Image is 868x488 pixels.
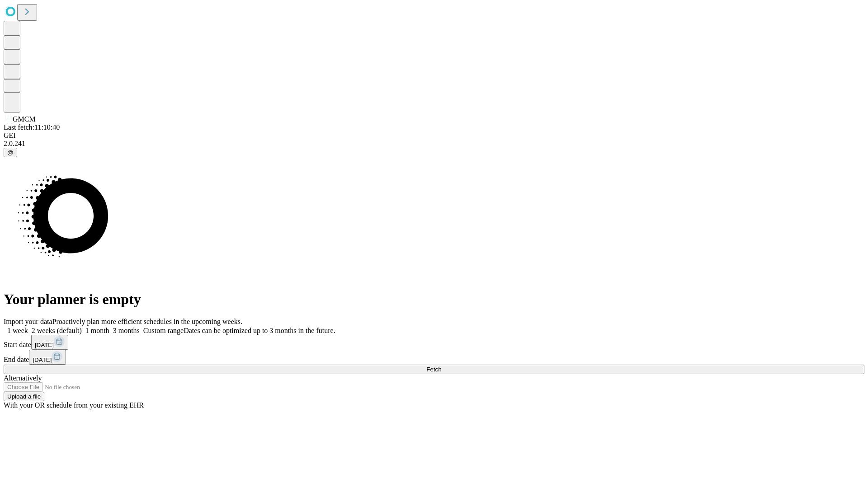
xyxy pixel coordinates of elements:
[4,148,17,157] button: @
[29,350,66,365] button: [DATE]
[7,327,28,334] span: 1 week
[4,123,60,131] span: Last fetch: 11:10:40
[143,327,184,334] span: Custom range
[31,335,68,350] button: [DATE]
[113,327,140,334] span: 3 months
[4,401,144,409] span: With your OR schedule from your existing EHR
[4,131,864,140] div: GEI
[4,392,44,401] button: Upload a file
[426,366,441,373] span: Fetch
[4,140,864,148] div: 2.0.241
[52,318,242,325] span: Proactively plan more efficient schedules in the upcoming weeks.
[7,149,14,156] span: @
[13,115,36,123] span: GMCM
[184,327,335,334] span: Dates can be optimized up to 3 months in the future.
[33,357,52,363] span: [DATE]
[85,327,109,334] span: 1 month
[4,374,42,382] span: Alternatively
[4,335,864,350] div: Start date
[4,318,52,325] span: Import your data
[4,291,864,308] h1: Your planner is empty
[32,327,82,334] span: 2 weeks (default)
[35,342,54,348] span: [DATE]
[4,365,864,374] button: Fetch
[4,350,864,365] div: End date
